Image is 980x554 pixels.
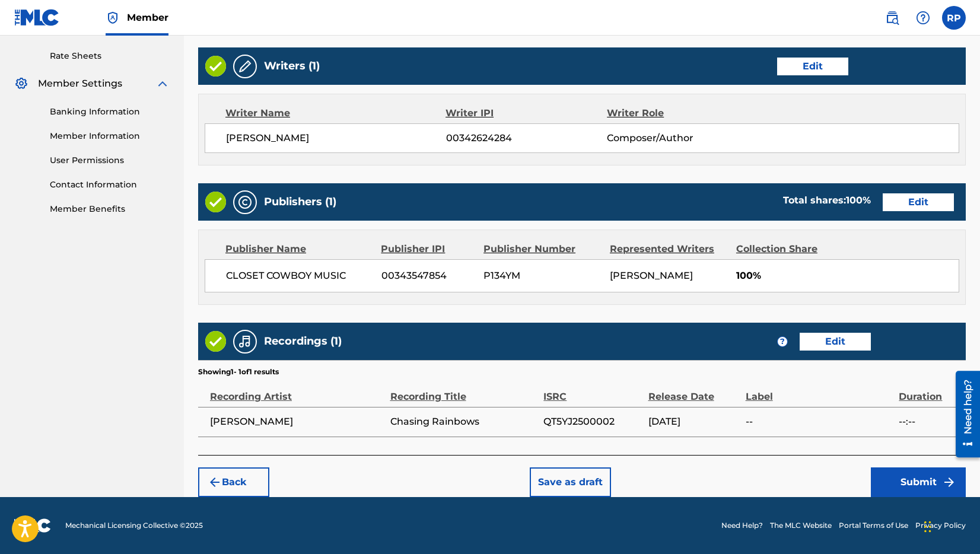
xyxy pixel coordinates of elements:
[916,11,930,25] img: help
[736,269,959,283] span: 100%
[777,58,848,75] button: Edit
[65,520,203,531] span: Mechanical Licensing Collective © 2025
[899,377,960,404] div: Duration
[483,269,601,283] span: P134YM
[50,50,170,62] a: Rate Sheets
[198,367,279,377] p: Showing 1 - 1 of 1 results
[210,415,384,429] span: [PERSON_NAME]
[238,195,252,209] img: Publishers
[198,467,269,497] button: Back
[264,195,336,209] h5: Publishers (1)
[800,333,871,351] button: Edit
[14,77,28,91] img: Member Settings
[942,6,966,30] div: User Menu
[205,331,226,352] img: Valid
[208,475,222,489] img: 7ee5dd4eb1f8a8e3ef2f.svg
[871,467,966,497] button: Submit
[911,6,935,30] div: Help
[155,77,170,91] img: expand
[225,106,446,120] div: Writer Name
[530,467,611,497] button: Save as draft
[50,106,170,118] a: Banking Information
[238,335,252,349] img: Recordings
[880,6,904,30] a: Public Search
[50,154,170,167] a: User Permissions
[947,367,980,462] iframe: Resource Center
[770,520,832,531] a: The MLC Website
[746,415,893,429] span: --
[783,193,871,208] div: Total shares:
[225,242,372,256] div: Publisher Name
[50,179,170,191] a: Contact Information
[648,377,740,404] div: Release Date
[736,242,847,256] div: Collection Share
[127,11,168,24] span: Member
[38,77,122,91] span: Member Settings
[381,242,475,256] div: Publisher IPI
[483,242,601,256] div: Publisher Number
[264,335,342,348] h5: Recordings (1)
[846,195,871,206] span: 100 %
[446,131,607,145] span: 00342624284
[205,56,226,77] img: Valid
[721,520,763,531] a: Need Help?
[607,106,753,120] div: Writer Role
[883,193,954,211] button: Edit
[390,415,538,429] span: Chasing Rainbows
[648,415,740,429] span: [DATE]
[210,377,384,404] div: Recording Artist
[942,475,956,489] img: f7272a7cc735f4ea7f67.svg
[543,415,642,429] span: QT5YJ2500002
[885,11,899,25] img: search
[610,270,693,281] span: [PERSON_NAME]
[610,242,727,256] div: Represented Writers
[543,377,642,404] div: ISRC
[14,9,60,26] img: MLC Logo
[839,520,908,531] a: Portal Terms of Use
[899,415,960,429] span: --:--
[924,509,931,545] div: Drag
[921,497,980,554] iframe: Chat Widget
[205,192,226,212] img: Valid
[915,520,966,531] a: Privacy Policy
[226,269,373,283] span: CLOSET COWBOY MUSIC
[50,130,170,142] a: Member Information
[390,377,538,404] div: Recording Title
[446,106,607,120] div: Writer IPI
[14,518,51,533] img: logo
[264,59,320,73] h5: Writers (1)
[746,377,893,404] div: Label
[106,11,120,25] img: Top Rightsholder
[778,337,787,346] span: ?
[226,131,446,145] span: [PERSON_NAME]
[607,131,753,145] span: Composer/Author
[381,269,475,283] span: 00343547854
[238,59,252,74] img: Writers
[50,203,170,215] a: Member Benefits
